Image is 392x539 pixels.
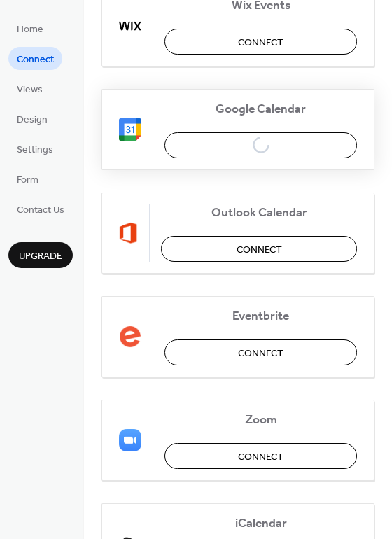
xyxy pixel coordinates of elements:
img: outlook [119,222,138,244]
span: Eventbrite [164,309,357,323]
span: Outlook Calendar [161,205,357,220]
span: iCalendar [164,516,357,531]
span: Connect [17,52,54,67]
span: Contact Us [17,203,64,218]
button: Connect [164,29,357,55]
a: Home [8,17,52,40]
span: Google Calendar [164,101,357,116]
span: Settings [17,143,53,157]
span: Connect [238,35,283,50]
img: google [119,118,141,141]
img: zoom [119,429,141,451]
span: Form [17,173,38,188]
a: Form [8,167,47,190]
span: Connect [237,242,282,257]
button: Upgrade [8,242,73,268]
button: Connect [161,236,357,262]
button: Connect [164,443,357,469]
a: Design [8,107,56,130]
a: Settings [8,137,62,160]
span: Connect [238,346,283,360]
span: Views [17,83,43,97]
span: Design [17,113,48,127]
button: Connect [164,339,357,365]
a: Views [8,77,51,100]
img: eventbrite [119,325,141,348]
img: wix [119,15,141,37]
a: Contact Us [8,197,73,220]
span: Connect [238,449,283,464]
span: Home [17,22,43,37]
a: Connect [8,47,62,70]
span: Upgrade [19,249,62,264]
span: Zoom [164,412,357,427]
